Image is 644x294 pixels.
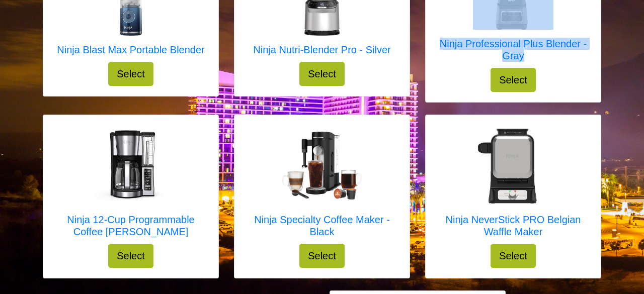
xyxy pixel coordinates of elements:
[53,125,208,244] a: Ninja 12-Cup Programmable Coffee Brewer Ninja 12-Cup Programmable Coffee [PERSON_NAME]
[491,244,536,268] button: Select
[53,214,208,238] h5: Ninja 12-Cup Programmable Coffee [PERSON_NAME]
[253,44,390,56] h5: Ninja Nutri-Blender Pro - Silver
[108,244,153,268] button: Select
[473,125,553,206] img: Ninja NeverStick PRO Belgian Waffle Maker
[282,132,362,200] img: Ninja Specialty Coffee Maker - Black
[245,125,399,244] a: Ninja Specialty Coffee Maker - Black Ninja Specialty Coffee Maker - Black
[91,125,171,206] img: Ninja 12-Cup Programmable Coffee Brewer
[245,214,399,238] h5: Ninja Specialty Coffee Maker - Black
[436,125,591,244] a: Ninja NeverStick PRO Belgian Waffle Maker Ninja NeverStick PRO Belgian Waffle Maker
[57,44,204,56] h5: Ninja Blast Max Portable Blender
[108,62,153,86] button: Select
[299,244,345,268] button: Select
[436,38,591,62] h5: Ninja Professional Plus Blender - Gray
[491,68,536,92] button: Select
[436,214,591,238] h5: Ninja NeverStick PRO Belgian Waffle Maker
[299,62,345,86] button: Select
